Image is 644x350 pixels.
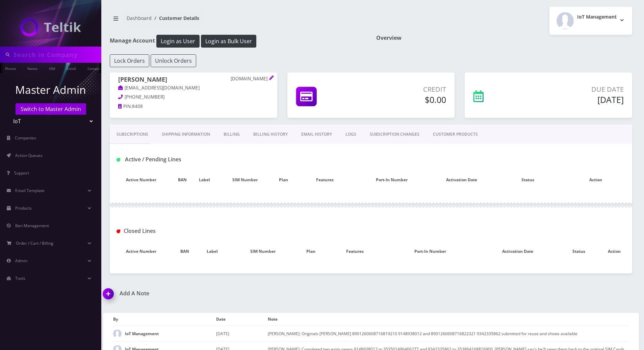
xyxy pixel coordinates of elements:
[15,135,36,141] span: Companies
[549,7,632,35] button: IoT Management
[192,170,217,190] th: Label
[577,14,617,20] h2: IoT Management
[324,242,386,261] th: Features
[110,242,173,261] th: Active Number
[496,170,559,190] th: Status
[376,35,633,41] h1: Overview
[46,63,58,73] a: SIM
[117,156,279,163] h1: Active / Pending Lines
[561,242,597,261] th: Status
[84,63,107,73] a: Company
[14,48,100,61] input: Search in Company
[117,158,120,162] img: Active / Pending Lines
[63,63,79,73] a: Email
[110,35,366,48] h1: Manage Account
[527,95,624,105] h5: [DATE]
[339,125,363,144] a: LOGS
[596,242,632,261] th: Action
[173,242,197,261] th: BAN
[173,170,192,190] th: BAN
[110,11,366,30] nav: breadcrumb
[16,103,86,115] a: Switch to Master Admin
[118,103,132,110] a: PIN:
[216,326,268,341] td: [DATE]
[231,76,269,82] p: [DOMAIN_NAME]
[559,170,632,190] th: Action
[298,242,324,261] th: Plan
[15,205,32,211] span: Products
[132,103,143,109] span: 8408
[247,125,294,144] a: Billing History
[273,170,293,190] th: Plan
[118,85,200,91] a: [EMAIL_ADDRESS][DOMAIN_NAME]
[152,15,199,22] li: Customer Details
[15,258,27,264] span: Admin
[363,84,446,95] p: Credit
[294,170,357,190] th: Features
[110,170,173,190] th: Active Number
[24,63,41,73] a: Name
[294,125,339,144] a: EMAIL HISTORY
[156,35,200,48] button: Login as User
[125,94,164,100] span: [PHONE_NUMBER]
[15,223,49,228] span: Ban Management
[155,125,217,144] a: Shipping Information
[15,275,25,281] span: Tools
[20,18,81,36] img: IoT
[386,242,474,261] th: Port-In Number
[118,76,269,84] h1: [PERSON_NAME]
[151,54,196,67] button: Unlock Orders
[217,170,273,190] th: SIM Number
[356,170,427,190] th: Port-In Number
[2,63,19,73] a: Phone
[527,84,624,95] p: Due Date
[15,153,43,158] span: Action Queues
[363,125,426,144] a: SUBSCRIPTION CHANGES
[216,313,268,326] th: Date
[268,326,629,341] td: [PERSON_NAME]: Originals [PERSON_NAME] 8901260608716819210 9148938012 and 8901260608716822321 934...
[15,188,45,193] span: Email Template
[426,125,485,144] a: CUSTOMER PRODUCTS
[268,313,629,326] th: Note
[113,313,216,326] th: By
[127,15,152,21] a: Dashboard
[197,242,228,261] th: Label
[117,230,120,233] img: Closed Lines
[117,228,279,234] h1: Closed Lines
[363,95,446,105] h5: $0.00
[474,242,561,261] th: Activation Date
[217,125,247,144] a: Billing
[201,35,256,48] button: Login as Bulk User
[110,54,149,67] button: Lock Orders
[16,240,53,246] span: Order / Cart / Billing
[427,170,496,190] th: Activation Date
[125,331,159,336] strong: IoT Management
[14,170,29,176] span: Support
[103,290,366,297] a: Add A Note
[155,37,201,44] a: Login as User
[201,37,256,44] a: Login as Bulk User
[110,125,155,144] a: Subscriptions
[228,242,298,261] th: SIM Number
